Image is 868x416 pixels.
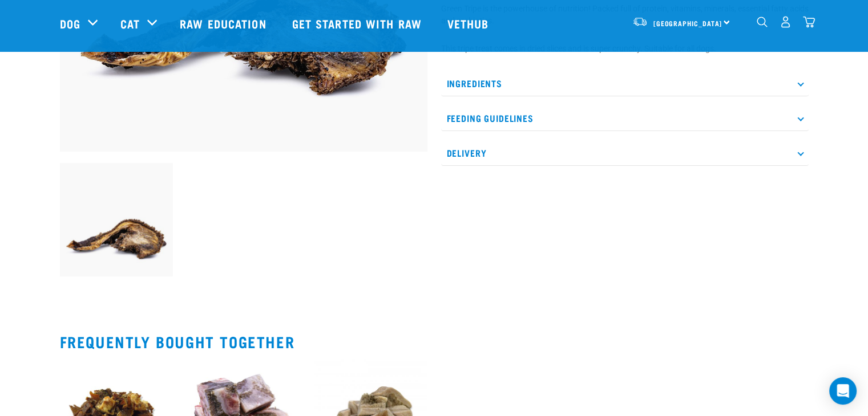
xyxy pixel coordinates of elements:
[436,1,503,46] a: Vethub
[60,15,80,32] a: Dog
[441,140,809,166] p: Delivery
[60,163,173,276] img: 1313 Dried NZ Green Tripe 01
[829,377,857,405] div: Open Intercom Messenger
[441,71,809,96] p: Ingredients
[632,17,648,27] img: van-moving.png
[120,15,140,32] a: Cat
[60,333,809,350] h2: Frequently bought together
[757,17,768,27] img: home-icon-1@2x.png
[780,16,792,28] img: user.png
[168,1,280,46] a: Raw Education
[281,1,436,46] a: Get started with Raw
[803,16,815,28] img: home-icon@2x.png
[441,105,809,131] p: Feeding Guidelines
[653,21,722,25] span: [GEOGRAPHIC_DATA]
